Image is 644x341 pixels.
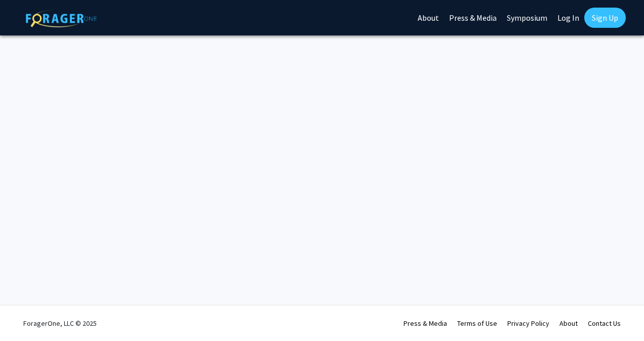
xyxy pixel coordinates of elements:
a: Contact Us [588,319,621,328]
a: Privacy Policy [507,319,549,328]
div: ForagerOne, LLC © 2025 [23,306,97,341]
a: About [559,319,578,328]
a: Terms of Use [457,319,497,328]
img: ForagerOne Logo [26,10,97,27]
a: Sign Up [584,8,626,28]
a: Press & Media [404,319,447,328]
